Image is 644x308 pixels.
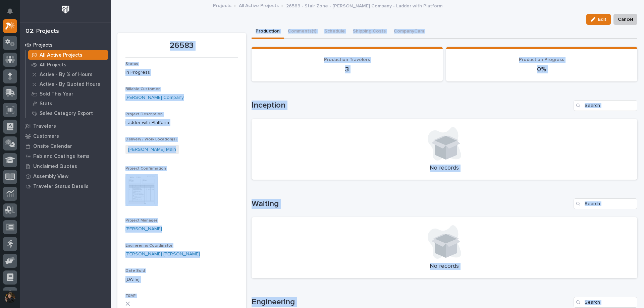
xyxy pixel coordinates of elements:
[125,87,160,91] span: Billable Customer
[349,25,390,39] button: Shipping Costs
[125,294,136,298] span: T&M?
[40,101,52,107] p: Stats
[20,181,111,191] a: Traveler Status Details
[252,297,571,307] h1: Engineering
[33,133,59,139] p: Customers
[40,91,73,97] p: Sold This Year
[613,14,637,25] button: Cancel
[125,244,172,248] span: Engineering Coordinator
[574,100,637,111] input: Search
[26,60,111,69] a: All Projects
[40,62,66,68] p: All Projects
[40,111,93,117] p: Sales Category Export
[20,171,111,181] a: Assembly View
[26,79,111,89] a: Active - By Quoted Hours
[40,52,83,58] p: All Active Projects
[125,94,184,101] a: [PERSON_NAME] Company
[33,174,68,180] p: Assembly View
[239,1,279,9] a: All Active Projects
[33,123,56,129] p: Travelers
[618,15,633,23] span: Cancel
[284,25,320,39] button: Comments (1)
[586,14,611,25] button: Edit
[260,165,630,172] p: No records
[128,146,176,153] a: [PERSON_NAME] Main
[25,28,59,35] div: 02. Projects
[260,65,435,73] p: 3
[26,89,111,99] a: Sold This Year
[324,57,370,62] span: Production Travelers
[40,72,93,78] p: Active - By % of Hours
[26,50,111,60] a: All Active Projects
[213,1,231,9] a: Projects
[125,137,177,141] span: Delivery / Work Location(s)
[3,291,17,305] button: users-avatar
[125,219,157,223] span: Project Manager
[252,25,284,39] button: Production
[26,109,111,118] a: Sales Category Export
[125,226,162,233] a: [PERSON_NAME]
[33,153,90,160] p: Fab and Coatings Items
[20,40,111,50] a: Projects
[125,251,200,258] a: [PERSON_NAME] [PERSON_NAME]
[3,4,17,18] button: Notifications
[20,161,111,171] a: Unclaimed Quotes
[20,121,111,131] a: Travelers
[252,101,571,110] h1: Inception
[125,112,163,116] span: Project Description
[390,25,428,39] button: CompanyCam
[125,269,145,273] span: Date Sold
[574,198,637,209] input: Search
[26,70,111,79] a: Active - By % of Hours
[125,62,138,66] span: Status
[33,143,72,149] p: Onsite Calendar
[286,2,442,9] p: 26583 - Stair Zone - [PERSON_NAME] Company - Ladder with Platform
[574,297,637,308] input: Search
[33,164,77,170] p: Unclaimed Quotes
[20,151,111,161] a: Fab and Coatings Items
[260,263,630,270] p: No records
[26,99,111,108] a: Stats
[320,25,349,39] button: Schedule
[125,69,238,76] p: In Progress
[20,131,111,141] a: Customers
[125,41,238,51] p: 26583
[519,57,564,62] span: Production Progress
[252,199,571,209] h1: Waiting
[598,16,606,22] span: Edit
[33,184,89,190] p: Traveler Status Details
[8,8,17,19] div: Notifications
[40,81,100,87] p: Active - By Quoted Hours
[125,276,238,283] p: [DATE]
[454,65,629,73] p: 0%
[125,119,238,126] p: Ladder with Platform
[125,167,166,171] span: Project Confirmation
[20,141,111,151] a: Onsite Calendar
[59,3,72,16] img: Workspace Logo
[33,42,53,48] p: Projects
